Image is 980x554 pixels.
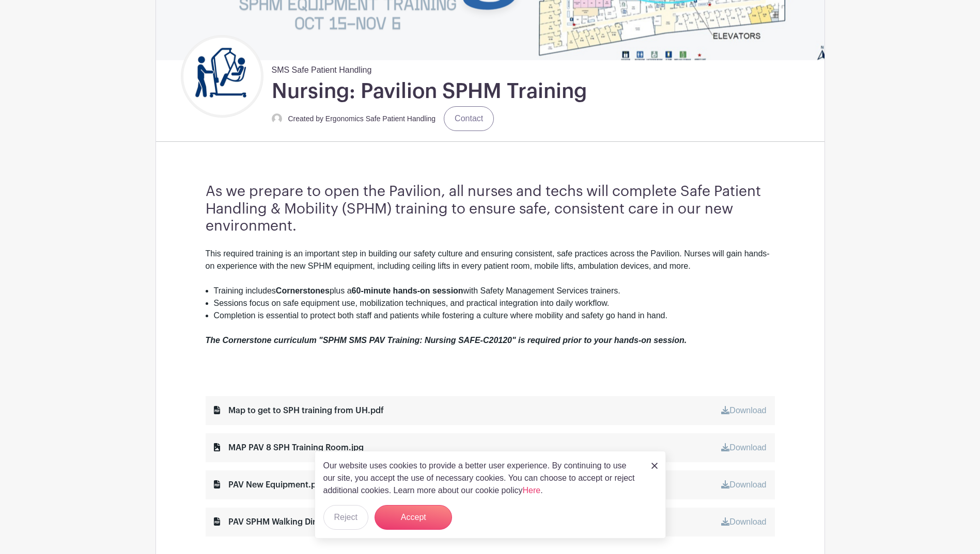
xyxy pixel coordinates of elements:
a: Download [721,443,766,452]
div: PAV SPHM Walking Directions - Written.pdf [214,516,397,528]
li: Sessions focus on safe equipment use, mobilization techniques, and practical integration into dai... [214,297,775,309]
img: default-ce2991bfa6775e67f084385cd625a349d9dcbb7a52a09fb2fda1e96e2d18dcdb.png [272,113,282,124]
strong: 60-minute hands-on session [352,286,463,295]
p: Our website uses cookies to provide a better user experience. By continuing to use our site, you ... [323,460,641,497]
div: PAV New Equipment.pdf [214,479,324,491]
div: MAP PAV 8 SPH Training Room.jpg [214,442,364,454]
li: Completion is essential to protect both staff and patients while fostering a culture where mobili... [214,309,775,322]
div: Map to get to SPH training from UH.pdf [214,404,384,417]
em: The Cornerstone curriculum "SPHM SMS PAV Training: Nursing SAFE-C20120" is required prior to your... [206,336,687,345]
a: Contact [444,106,494,131]
small: Created by Ergonomics Safe Patient Handling [288,115,436,123]
a: Here [523,486,541,495]
div: This required training is an important step in building our safety culture and ensuring consisten... [206,248,775,285]
img: close_button-5f87c8562297e5c2d7936805f587ecaba9071eb48480494691a3f1689db116b3.svg [651,463,658,469]
strong: Cornerstones [276,286,330,295]
img: Untitled%20design.png [183,38,261,115]
span: SMS Safe Patient Handling [272,60,372,76]
a: Download [721,406,766,415]
button: Reject [323,505,368,530]
a: Download [721,517,766,526]
button: Accept [375,505,452,530]
li: Training includes plus a with Safety Management Services trainers. [214,285,775,297]
h1: Nursing: Pavilion SPHM Training [272,78,587,104]
a: Download [721,480,766,489]
h3: As we prepare to open the Pavilion, all nurses and techs will complete Safe Patient Handling & Mo... [206,183,775,235]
